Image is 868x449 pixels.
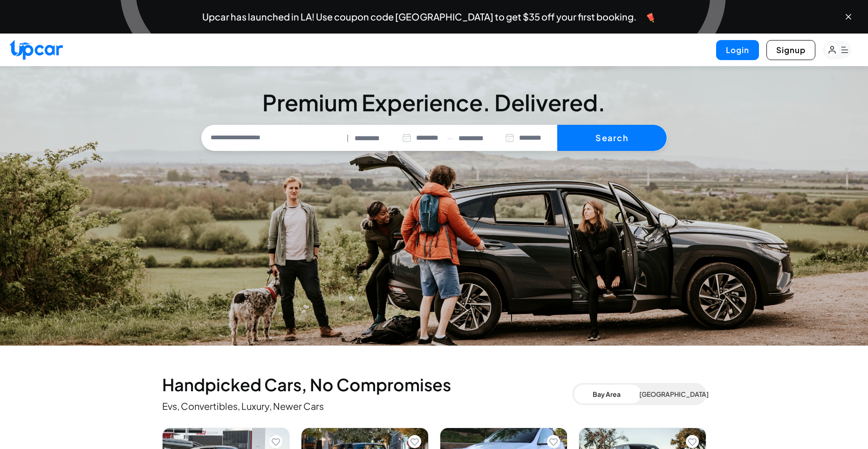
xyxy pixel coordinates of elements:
[716,40,759,60] button: Login
[202,12,636,21] span: Upcar has launched in LA! Use coupon code [GEOGRAPHIC_DATA] to get $35 off your first booking.
[547,435,560,448] button: Add to favorites
[408,435,421,448] button: Add to favorites
[766,40,815,60] button: Signup
[162,375,572,394] h2: Handpicked Cars, No Compromises
[162,400,572,413] p: Evs, Convertibles, Luxury, Newer Cars
[447,133,453,143] span: —
[201,91,667,114] h3: Premium Experience. Delivered.
[557,125,667,151] button: Search
[269,435,282,448] button: Add to favorites
[844,12,853,21] button: Close banner
[574,385,639,403] button: Bay Area
[686,435,699,448] button: Add to favorites
[347,133,349,143] span: |
[639,385,704,403] button: [GEOGRAPHIC_DATA]
[9,40,63,60] img: Upcar Logo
